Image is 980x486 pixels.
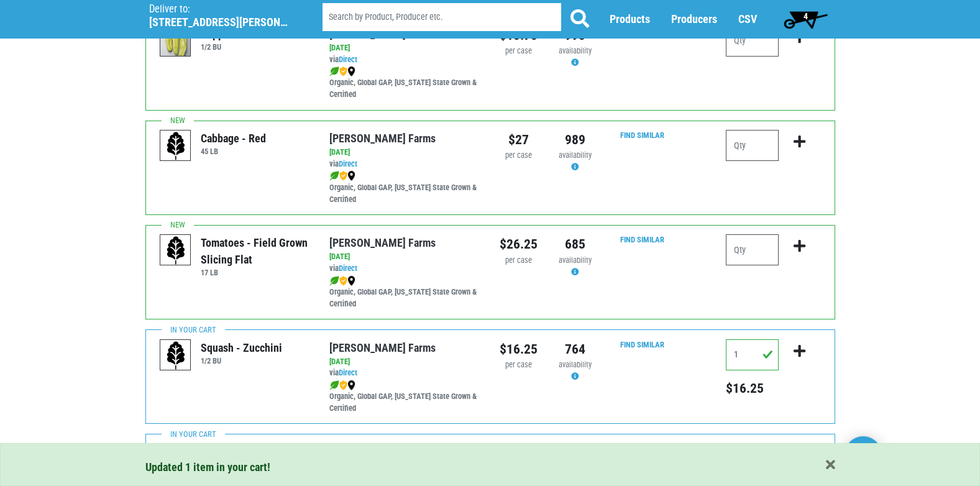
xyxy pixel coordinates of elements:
a: Direct [339,368,357,377]
div: per case [500,150,538,162]
div: per case [500,359,538,371]
div: via [329,367,480,379]
img: map_marker-0e94453035b3232a4d21701695807de9.png [347,276,355,286]
a: Peppers - Cubanelle [160,36,191,47]
div: Organic, Global GAP, [US_STATE] State Grown & Certified [329,275,480,310]
h6: 17 LB [201,268,311,277]
input: Qty [726,339,779,370]
h6: 1/2 BU [201,42,293,52]
a: [PERSON_NAME] Farms [329,236,436,249]
a: [PERSON_NAME] Farms [329,341,436,354]
div: via [329,158,480,170]
a: Direct [339,159,357,168]
span: availability [559,150,592,160]
span: 4 [804,11,808,21]
img: leaf-e5c59151409436ccce96b2ca1b28e03c.png [329,380,339,390]
div: Cabbage - Red [201,130,266,147]
a: 4 [778,7,833,32]
a: CSV [738,13,757,26]
img: leaf-e5c59151409436ccce96b2ca1b28e03c.png [329,276,339,286]
a: [PERSON_NAME] Farms [329,132,436,145]
div: $16.25 [500,339,538,359]
div: [DATE] [329,42,480,54]
div: per case [500,45,538,57]
a: Find Similar [620,235,664,244]
a: Products [610,13,650,26]
div: Tomatoes - Field Grown Slicing Flat [201,234,311,268]
div: Organic, Global GAP, [US_STATE] State Grown & Certified [329,66,480,101]
input: Qty [726,25,779,57]
img: map_marker-0e94453035b3232a4d21701695807de9.png [347,380,355,390]
span: availability [559,360,592,369]
img: leaf-e5c59151409436ccce96b2ca1b28e03c.png [329,171,339,181]
a: Direct [339,55,357,64]
img: safety-e55c860ca8c00a9c171001a62a92dabd.png [339,66,347,76]
div: [DATE] [329,147,480,158]
div: Availability may be subject to change. [556,359,594,383]
div: $27 [500,130,538,150]
img: placeholder-variety-43d6402dacf2d531de610a020419775a.svg [160,235,191,266]
a: Direct [339,264,357,273]
div: Updated 1 item in your cart! [145,459,835,475]
span: availability [559,255,592,265]
img: safety-e55c860ca8c00a9c171001a62a92dabd.png [339,171,347,181]
div: 989 [556,130,594,150]
img: leaf-e5c59151409436ccce96b2ca1b28e03c.png [329,66,339,76]
img: placeholder-variety-43d6402dacf2d531de610a020419775a.svg [160,131,191,162]
input: Search by Product, Producer etc. [323,4,561,32]
div: 764 [556,339,594,359]
a: Find Similar [620,131,664,140]
div: Organic, Global GAP, [US_STATE] State Grown & Certified [329,379,480,415]
div: via [329,263,480,275]
input: Qty [726,130,779,161]
div: $26.25 [500,234,538,254]
img: safety-e55c860ca8c00a9c171001a62a92dabd.png [339,380,347,390]
div: [DATE] [329,356,480,368]
p: Deliver to: [149,3,291,16]
div: per case [500,255,538,267]
a: Producers [671,13,717,26]
input: Qty [726,234,779,265]
div: [DATE] [329,251,480,263]
div: Squash - Zucchini [201,339,282,356]
div: 685 [556,234,594,254]
h5: [STREET_ADDRESS][PERSON_NAME] [149,16,291,29]
div: Organic, Global GAP, [US_STATE] State Grown & Certified [329,170,480,206]
h6: 1/2 BU [201,356,282,365]
a: [PERSON_NAME] Farms [329,27,436,40]
a: Find Similar [620,340,664,349]
h5: Total price [726,380,779,397]
div: via [329,54,480,66]
h6: 45 LB [201,147,266,156]
img: map_marker-0e94453035b3232a4d21701695807de9.png [347,171,355,181]
img: safety-e55c860ca8c00a9c171001a62a92dabd.png [339,276,347,286]
img: thumbnail-0a21d7569dbf8d3013673048c6385dc6.png [160,26,191,57]
img: placeholder-variety-43d6402dacf2d531de610a020419775a.svg [160,340,191,371]
span: availability [559,46,592,55]
img: map_marker-0e94453035b3232a4d21701695807de9.png [347,66,355,76]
